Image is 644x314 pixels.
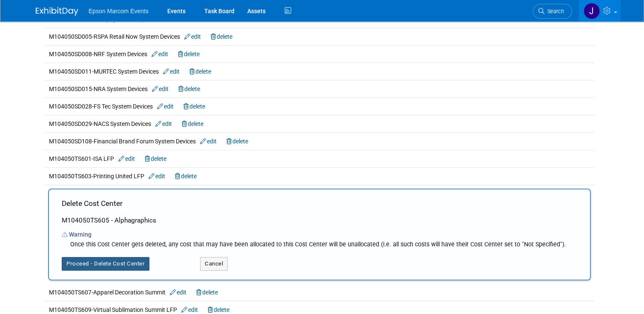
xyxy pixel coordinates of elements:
a: delete [196,289,218,296]
img: Jenny Gowers [584,3,600,19]
a: delete [226,138,248,145]
a: edit [163,68,180,75]
span: M104050SD028-FS Tec System Devices [49,103,205,110]
a: delete [208,306,229,313]
a: edit [204,16,220,23]
span: M104050TS601-ISA LFP [49,155,166,162]
button: Proceed - Delete Cost Center [62,257,149,271]
span: M104050SD011-MURTEC System Devices [49,68,211,75]
span: Search [544,8,564,14]
a: edit [200,138,217,145]
a: delete [178,51,200,57]
span: M104050TS607-Apparel Decoration Summit [49,289,218,296]
a: edit [152,51,168,57]
span: M104050TS609-Virtual Sublimation Summit LFP [49,306,229,313]
span: Warning [69,231,92,238]
a: edit [155,120,172,127]
a: delete [189,68,211,75]
span: M104050SC010-Tbd (expect a PAC) Commercial Scanner [49,16,252,23]
a: edit [118,155,135,162]
a: edit [149,173,165,180]
span: M104050SD029-NACS System Devices [49,120,203,127]
a: delete [182,120,203,127]
a: edit [157,103,174,110]
a: delete [178,86,200,92]
a: edit [184,33,201,40]
a: Search [533,4,572,19]
div: M104050TS605 - Alphagraphics [62,216,577,225]
a: edit [170,289,186,296]
div: Once this Cost Center gets deleted, any cost that may have been allocated to this Cost Center wil... [62,240,577,248]
a: edit [181,306,198,313]
a: delete [230,16,252,23]
a: delete [211,33,232,40]
a: edit [152,86,169,92]
span: M104050SD108-Financial Brand Forum System Devices [49,138,248,145]
span: M104050SD015-NRA System Devices [49,86,200,92]
a: delete [145,155,166,162]
button: Cancel [200,257,228,271]
div: Delete Cost Center [62,198,577,216]
img: ExhibitDay [36,7,78,16]
span: M104050SD008-NRF System Devices [49,51,200,57]
a: delete [183,103,205,110]
a: delete [175,173,197,180]
span: M104050SD005-RSPA Retail Now System Devices [49,33,232,40]
span: Epson Marcom Events [89,8,149,14]
span: M104050TS603-Printing United LFP [49,173,197,180]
